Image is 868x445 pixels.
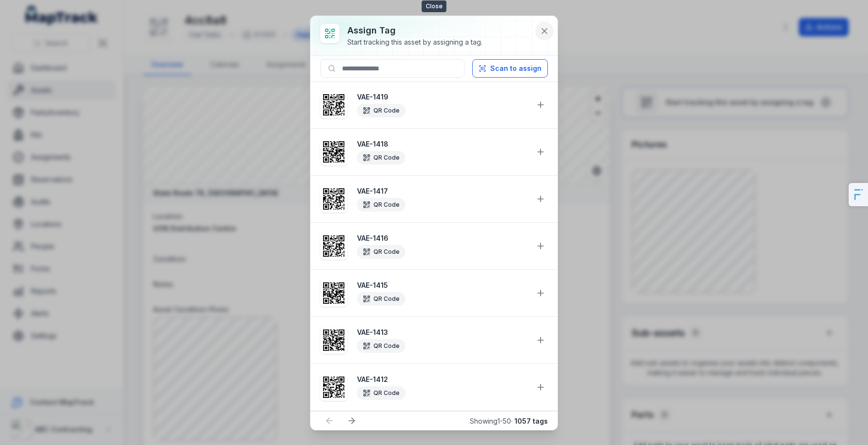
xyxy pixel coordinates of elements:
strong: 1057 tags [514,417,548,425]
h3: Assign tag [347,24,482,37]
span: Close [422,0,447,12]
div: QR Code [357,386,405,400]
strong: VAE-1413 [357,328,527,337]
strong: VAE-1412 [357,375,527,384]
strong: VAE-1417 [357,186,527,196]
div: QR Code [357,151,405,165]
div: QR Code [357,245,405,259]
button: Scan to assign [472,59,548,78]
div: QR Code [357,339,405,353]
div: Start tracking this asset by assigning a tag. [347,37,482,47]
strong: VAE-1415 [357,280,527,290]
div: QR Code [357,292,405,306]
strong: VAE-1418 [357,139,527,149]
strong: VAE-1416 [357,233,527,243]
div: QR Code [357,104,405,117]
span: Showing 1 - 50 · [470,417,548,425]
strong: VAE-1419 [357,92,527,102]
div: QR Code [357,198,405,212]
